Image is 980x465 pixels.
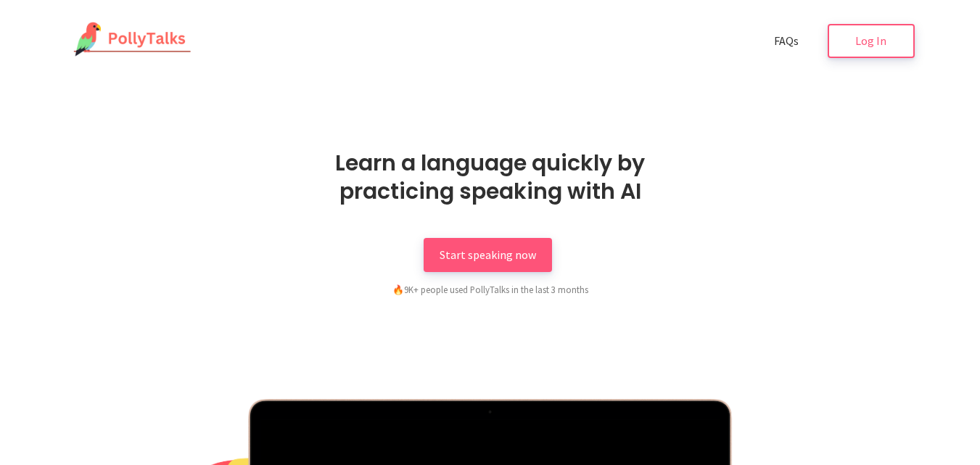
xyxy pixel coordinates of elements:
[291,149,690,205] h1: Learn a language quickly by practicing speaking with AI
[774,33,799,48] span: FAQs
[828,24,915,58] a: Log In
[440,247,536,262] span: Start speaking now
[424,238,552,272] a: Start speaking now
[758,24,815,58] a: FAQs
[392,284,404,295] span: fire
[66,22,192,58] img: PollyTalks Logo
[855,33,886,48] span: Log In
[316,282,664,297] div: 9K+ people used PollyTalks in the last 3 months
